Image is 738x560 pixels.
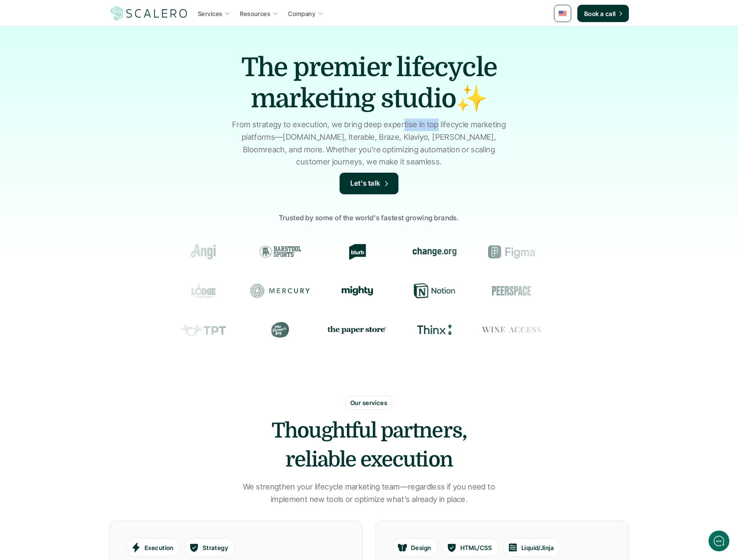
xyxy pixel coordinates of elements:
h2: Let us know if we can help with lifecycle marketing. [13,58,160,99]
p: HTML/CSS [460,543,492,552]
h1: The premier lifecycle marketing studio✨ [217,52,521,114]
p: From strategy to execution, we bring deep expertise in top lifecycle marketing platforms—[DOMAIN_... [228,119,510,168]
p: Liquid/Jinja [521,543,554,552]
p: Let's talk [350,178,381,189]
p: Our services [350,398,387,407]
a: Scalero company logotype [109,6,189,21]
p: Execution [145,543,174,552]
a: Book a call [577,5,629,22]
h1: Hi! Welcome to [GEOGRAPHIC_DATA]. [13,42,160,56]
h2: Thoughtful partners, reliable execution [239,416,499,474]
p: Book a call [584,9,616,18]
p: Services [198,9,222,18]
a: Let's talk [340,173,398,194]
img: Scalero company logotype [109,5,189,22]
p: Design [411,543,431,552]
button: New conversation [13,115,160,132]
iframe: gist-messenger-bubble-iframe [709,531,729,551]
span: New conversation [56,120,104,127]
p: Strategy [203,543,228,552]
p: Company [288,9,315,18]
p: We strengthen your lifecycle marketing team—regardless if you need to implement new tools or opti... [228,481,510,506]
span: We run on Gist [72,303,110,308]
p: Resources [240,9,270,18]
